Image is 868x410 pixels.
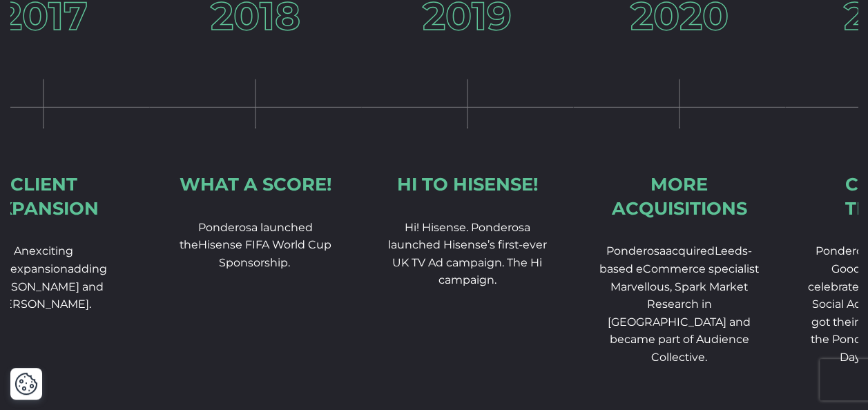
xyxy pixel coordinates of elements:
img: Revisit consent button [15,372,38,396]
span: A [14,244,21,257]
span: acquired [666,244,715,257]
span: Ponderosa [606,244,666,257]
span: Ponderosa launch [198,221,298,234]
div: More acquisitions [595,173,763,220]
span: the [180,238,198,251]
div: Hi to Hisense! [397,173,538,197]
div: What a score! [180,173,331,197]
span: n [21,244,29,257]
span: Hisense FIFA World Cup Sponsorship. [198,238,331,269]
span: expansion [10,262,68,275]
span: Hi! Hisense. Ponderosa launched Hisense’s first-ever UK TV Ad campaign. The Hi campaign. [388,221,547,287]
span: ed [298,221,313,234]
span: xciting [36,244,73,257]
span: e [29,244,36,257]
span: Leeds-based eCommerce specialist Marvellous, Spark Market Research in [GEOGRAPHIC_DATA] and becam... [599,244,759,364]
span: adding [68,262,107,275]
button: Cookie Settings [15,372,38,396]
